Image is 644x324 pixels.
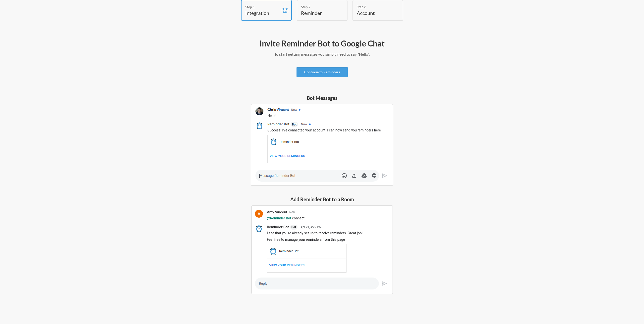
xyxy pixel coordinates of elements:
h2: Invite Reminder Bot to Google Chat [178,38,466,49]
div: Step 1 [245,4,280,9]
h4: Account [357,9,392,16]
div: Step 3 [357,4,392,9]
h4: Reminder [301,9,336,16]
p: To start getting messages you simply need to say "Hello". [178,51,466,57]
div: Step 2 [301,4,336,9]
h5: Bot Messages [251,94,393,101]
h5: Add Reminder Bot to a Room [251,196,393,203]
h4: Integration [245,9,280,16]
a: Continue to Reminders [297,67,348,77]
